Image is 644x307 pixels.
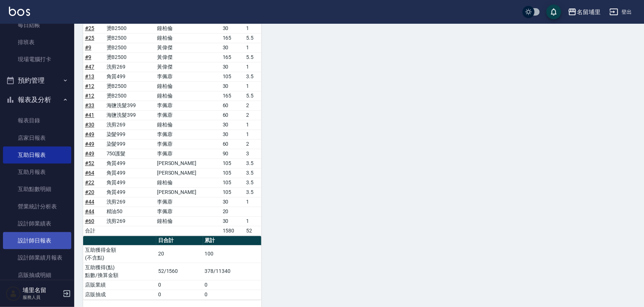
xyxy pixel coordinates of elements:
[85,208,94,214] a: #44
[244,72,261,81] td: 3.5
[244,216,261,226] td: 1
[203,290,261,299] td: 0
[105,62,155,72] td: 洗剪269
[244,43,261,52] td: 1
[3,17,71,34] a: 每日結帳
[244,23,261,33] td: 1
[155,120,221,129] td: 鐘柏倫
[221,187,245,197] td: 105
[105,100,155,110] td: 海鹽洗髮399
[156,280,203,290] td: 0
[244,149,261,158] td: 3
[83,263,156,280] td: 互助獲得(點) 點數/換算金額
[221,100,245,110] td: 60
[85,35,94,41] a: #25
[85,189,94,195] a: #20
[203,245,261,263] td: 100
[105,33,155,43] td: 燙B2500
[105,129,155,139] td: 染髮999
[221,129,245,139] td: 30
[221,52,245,62] td: 165
[85,73,94,79] a: #13
[244,187,261,197] td: 3.5
[9,7,30,16] img: Logo
[156,263,203,280] td: 52/1560
[83,4,261,236] table: a dense table
[203,263,261,280] td: 378/11340
[105,207,155,216] td: 精油50
[3,90,71,109] button: 報表及分析
[221,197,245,207] td: 30
[85,151,94,156] a: #49
[244,197,261,207] td: 1
[105,72,155,81] td: 角質499
[155,207,221,216] td: 李佩蓉
[156,290,203,299] td: 0
[83,245,156,263] td: 互助獲得金額 (不含點)
[3,34,71,51] a: 排班表
[3,164,71,181] a: 互助月報表
[155,91,221,100] td: 鐘柏倫
[221,207,245,216] td: 20
[3,267,71,284] a: 店販抽成明細
[221,62,245,72] td: 30
[221,120,245,129] td: 30
[244,139,261,149] td: 2
[105,110,155,120] td: 海鹽洗髮399
[105,81,155,91] td: 燙B2500
[105,23,155,33] td: 燙B2500
[244,91,261,100] td: 5.5
[105,197,155,207] td: 洗剪269
[105,139,155,149] td: 染髮999
[155,52,221,62] td: 黃偉傑
[3,51,71,68] a: 現場電腦打卡
[565,4,604,20] button: 名留埔里
[3,112,71,129] a: 報表目錄
[23,294,61,301] p: 服務人員
[244,81,261,91] td: 1
[221,149,245,158] td: 90
[155,129,221,139] td: 李佩蓉
[3,71,71,90] button: 預約管理
[221,226,245,235] td: 1580
[83,290,156,299] td: 店販抽成
[221,72,245,81] td: 105
[221,33,245,43] td: 165
[6,286,21,301] img: Person
[83,226,105,235] td: 合計
[83,236,261,300] table: a dense table
[85,44,91,50] a: #9
[3,146,71,164] a: 互助日報表
[83,280,156,290] td: 店販業績
[244,168,261,178] td: 3.5
[155,187,221,197] td: [PERSON_NAME]
[221,139,245,149] td: 60
[155,178,221,187] td: 鐘柏倫
[221,168,245,178] td: 105
[244,178,261,187] td: 3.5
[155,139,221,149] td: 李佩蓉
[244,52,261,62] td: 5.5
[3,215,71,232] a: 設計師業績表
[221,178,245,187] td: 105
[3,129,71,146] a: 店家日報表
[155,33,221,43] td: 鐘柏倫
[203,236,261,245] th: 累計
[3,198,71,215] a: 營業統計分析表
[3,232,71,249] a: 設計師日報表
[85,131,94,137] a: #49
[155,168,221,178] td: [PERSON_NAME]
[221,91,245,100] td: 165
[155,43,221,52] td: 黃偉傑
[156,245,203,263] td: 20
[85,122,94,128] a: #30
[221,216,245,226] td: 30
[221,81,245,91] td: 30
[244,33,261,43] td: 5.5
[607,5,635,19] button: 登出
[155,149,221,158] td: 李佩蓉
[221,43,245,52] td: 30
[105,158,155,168] td: 角質499
[155,72,221,81] td: 李佩蓉
[221,23,245,33] td: 30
